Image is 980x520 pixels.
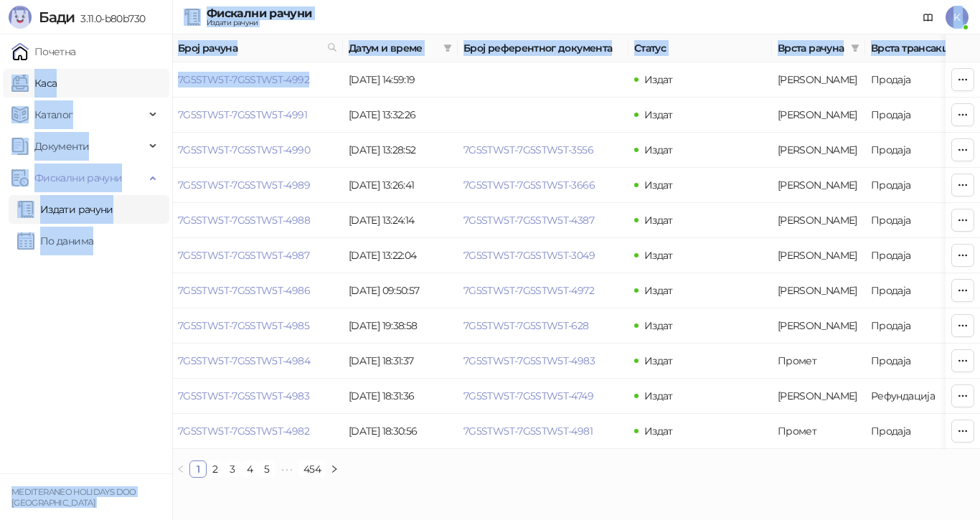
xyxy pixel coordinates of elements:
[241,460,258,478] li: 4
[463,284,594,297] a: 7G5STW5T-7G5STW5T-4972
[343,308,458,344] td: [DATE] 19:38:58
[172,62,343,98] td: 7G5STW5T-7G5STW5T-4992
[275,460,298,478] li: Следећих 5 Страна
[225,461,240,477] a: 3
[772,168,865,203] td: Аванс
[772,238,865,273] td: Аванс
[463,319,589,332] a: 7G5STW5T-7G5STW5T-628
[644,284,673,297] span: Издат
[946,6,969,29] span: K
[172,133,343,168] td: 7G5STW5T-7G5STW5T-4990
[172,414,343,449] td: 7G5STW5T-7G5STW5T-4982
[343,62,458,98] td: [DATE] 14:59:19
[17,227,93,255] a: По данима
[644,73,673,86] span: Издат
[11,69,57,98] a: Каса
[848,37,862,59] span: filter
[39,9,75,26] span: Бади
[349,40,438,56] span: Датум и време
[178,108,307,121] a: 7G5STW5T-7G5STW5T-4991
[772,98,865,133] td: Аванс
[178,214,310,227] a: 7G5STW5T-7G5STW5T-4988
[172,308,343,344] td: 7G5STW5T-7G5STW5T-4985
[772,133,865,168] td: Аванс
[34,164,122,192] span: Фискални рачуни
[172,460,189,478] button: left
[9,6,32,29] img: Logo
[343,414,458,449] td: [DATE] 18:30:56
[178,284,310,297] a: 7G5STW5T-7G5STW5T-4986
[644,179,673,192] span: Издат
[190,461,206,477] a: 1
[644,249,673,262] span: Издат
[463,249,595,262] a: 7G5STW5T-7G5STW5T-3049
[463,425,593,438] a: 7G5STW5T-7G5STW5T-4981
[458,34,628,62] th: Број референтног документа
[463,214,594,227] a: 7G5STW5T-7G5STW5T-4387
[17,195,113,224] a: Издати рачуни
[326,460,343,478] button: right
[11,487,136,508] small: MEDITERANEO HOLIDAYS DOO [GEOGRAPHIC_DATA]
[440,37,455,59] span: filter
[178,40,321,56] span: Број рачуна
[463,389,593,402] a: 7G5STW5T-7G5STW5T-4749
[772,414,865,449] td: Промет
[172,98,343,133] td: 7G5STW5T-7G5STW5T-4991
[343,344,458,379] td: [DATE] 18:31:37
[258,460,275,478] li: 5
[299,461,325,477] a: 454
[34,132,89,161] span: Документи
[343,98,458,133] td: [DATE] 13:32:26
[463,354,595,367] a: 7G5STW5T-7G5STW5T-4983
[178,425,309,438] a: 7G5STW5T-7G5STW5T-4982
[330,465,339,473] span: right
[172,168,343,203] td: 7G5STW5T-7G5STW5T-4989
[275,460,298,478] span: •••
[207,460,224,478] li: 2
[463,179,595,192] a: 7G5STW5T-7G5STW5T-3666
[644,389,673,402] span: Издат
[259,461,275,477] a: 5
[178,73,309,86] a: 7G5STW5T-7G5STW5T-4992
[178,249,309,262] a: 7G5STW5T-7G5STW5T-4987
[851,44,859,52] span: filter
[178,143,310,156] a: 7G5STW5T-7G5STW5T-4990
[172,379,343,414] td: 7G5STW5T-7G5STW5T-4983
[772,34,865,62] th: Врста рачуна
[178,354,310,367] a: 7G5STW5T-7G5STW5T-4984
[343,273,458,308] td: [DATE] 09:50:57
[644,425,673,438] span: Издат
[189,460,207,478] li: 1
[644,214,673,227] span: Издат
[298,460,326,478] li: 454
[207,19,311,27] div: Издати рачуни
[75,12,145,25] span: 3.11.0-b80b730
[343,203,458,238] td: [DATE] 13:24:14
[224,460,241,478] li: 3
[172,34,343,62] th: Број рачуна
[207,461,223,477] a: 2
[172,203,343,238] td: 7G5STW5T-7G5STW5T-4988
[443,44,452,52] span: filter
[343,238,458,273] td: [DATE] 13:22:04
[172,344,343,379] td: 7G5STW5T-7G5STW5T-4984
[343,168,458,203] td: [DATE] 13:26:41
[176,465,185,473] span: left
[772,203,865,238] td: Аванс
[644,319,673,332] span: Издат
[871,40,967,56] span: Врста трансакције
[207,8,311,19] div: Фискални рачуни
[778,40,845,56] span: Врста рачуна
[772,344,865,379] td: Промет
[178,179,310,192] a: 7G5STW5T-7G5STW5T-4989
[644,354,673,367] span: Издат
[242,461,258,477] a: 4
[463,143,593,156] a: 7G5STW5T-7G5STW5T-3556
[772,62,865,98] td: Аванс
[172,460,189,478] li: Претходна страна
[172,238,343,273] td: 7G5STW5T-7G5STW5T-4987
[644,143,673,156] span: Издат
[772,379,865,414] td: Аванс
[917,6,940,29] a: Документација
[172,273,343,308] td: 7G5STW5T-7G5STW5T-4986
